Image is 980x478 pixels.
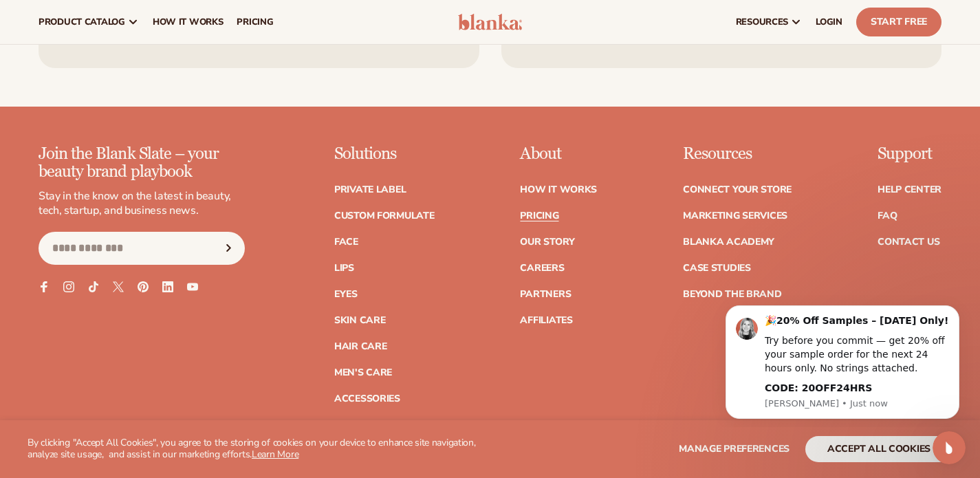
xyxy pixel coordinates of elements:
[816,17,842,28] span: LOGIN
[334,342,386,351] a: Hair Care
[520,211,558,221] a: Pricing
[39,189,245,218] p: Stay in the know on the latest in beauty, tech, startup, and business news.
[334,394,400,404] a: Accessories
[683,185,792,195] a: Connect your store
[878,145,941,163] p: Support
[705,295,980,427] iframe: Intercom notifications message
[679,442,790,455] span: Manage preferences
[39,17,125,28] span: product catalog
[520,145,597,163] p: About
[683,263,751,273] a: Case Studies
[736,17,788,28] span: resources
[520,237,574,247] a: Our Story
[334,145,435,163] p: Solutions
[520,290,571,299] a: Partners
[334,185,406,195] a: Private label
[878,211,897,221] a: FAQ
[458,14,523,30] img: logo
[334,237,358,247] a: Face
[683,211,787,221] a: Marketing services
[856,8,941,36] a: Start Free
[237,17,273,28] span: pricing
[683,290,782,299] a: Beyond the brand
[334,316,385,325] a: Skin Care
[805,436,952,462] button: accept all cookies
[39,145,245,182] p: Join the Blank Slate – your beauty brand playbook
[683,237,774,247] a: Blanka Academy
[520,185,597,195] a: How It Works
[252,448,298,461] a: Learn More
[520,316,572,325] a: Affiliates
[28,437,508,461] p: By clicking "Accept All Cookies", you agree to the storing of cookies on your device to enhance s...
[679,436,790,462] button: Manage preferences
[214,232,244,265] button: Subscribe
[334,263,354,273] a: Lips
[520,263,564,273] a: Careers
[683,145,792,163] p: Resources
[334,290,358,299] a: Eyes
[878,185,941,195] a: Help Center
[153,17,224,28] span: How It Works
[334,211,435,221] a: Custom formulate
[933,431,966,464] iframe: Intercom live chat
[334,368,392,378] a: Men's Care
[878,237,939,247] a: Contact Us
